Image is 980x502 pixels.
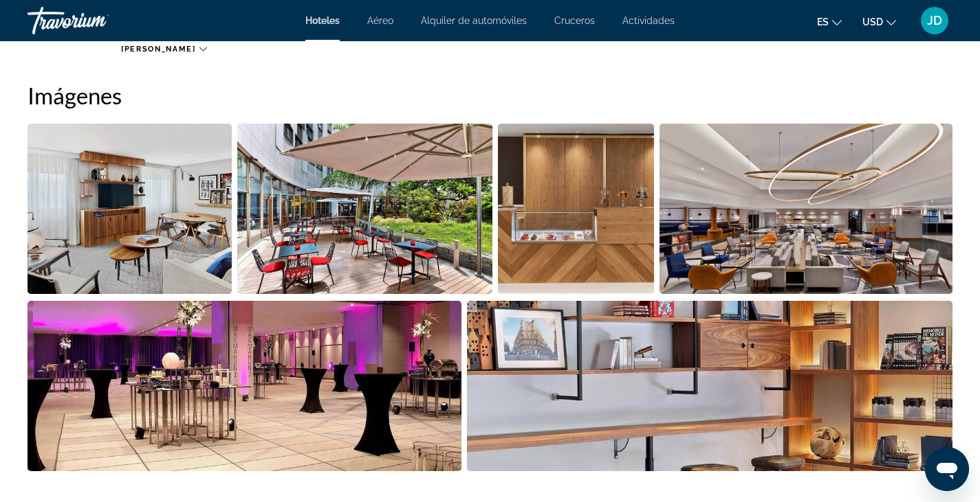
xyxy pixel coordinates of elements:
h2: Imágenes [28,82,952,109]
button: Change currency [862,12,896,32]
span: es [817,16,829,27]
span: USD [862,16,883,27]
button: Open full-screen image slider [660,123,953,295]
a: Travorium [28,3,165,38]
iframe: Botón para iniciar la ventana de mensajería [925,447,969,491]
button: User Menu [917,6,952,35]
button: Change language [817,12,842,32]
button: Open full-screen image slider [467,300,952,472]
button: Open full-screen image slider [498,123,654,295]
button: Open full-screen image slider [237,123,493,295]
span: [PERSON_NAME] [121,45,195,54]
span: JD [927,14,942,27]
a: Actividades [622,15,675,26]
a: Hoteles [305,15,340,26]
a: Alquiler de automóviles [421,15,527,26]
button: [PERSON_NAME] [121,44,206,54]
button: Open full-screen image slider [28,300,461,472]
a: Aéreo [367,15,393,26]
button: Open full-screen image slider [28,123,232,295]
a: Cruceros [554,15,595,26]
